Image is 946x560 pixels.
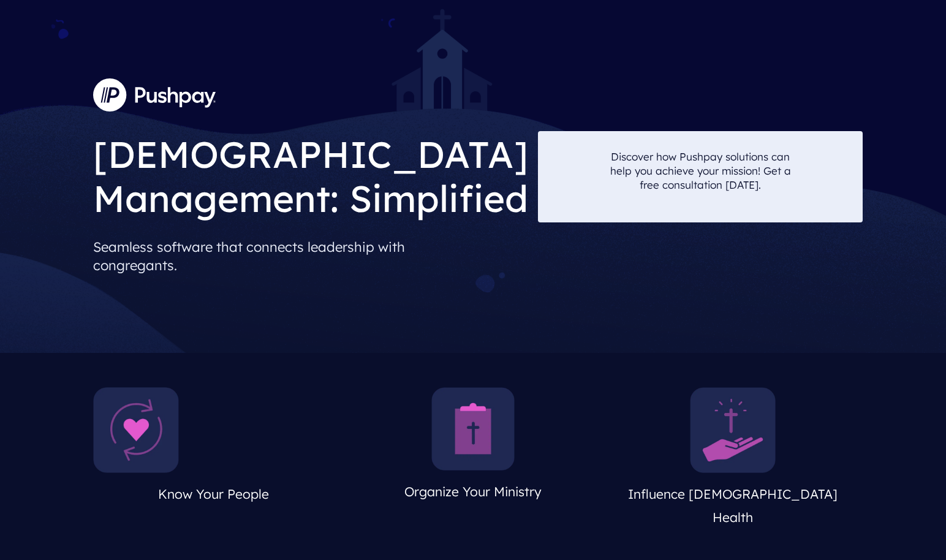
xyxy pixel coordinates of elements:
[404,483,542,499] span: Organize Your Ministry
[158,486,269,502] span: Know Your People
[93,233,528,279] p: Seamless software that connects leadership with congregants.
[610,149,791,192] p: Discover how Pushpay solutions can help you achieve your mission! Get a free consultation [DATE].
[93,123,528,224] h1: [DEMOGRAPHIC_DATA] Management: Simplified
[628,486,838,525] span: Influence [DEMOGRAPHIC_DATA] Health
